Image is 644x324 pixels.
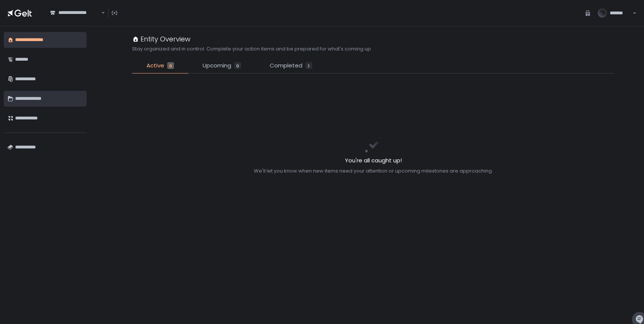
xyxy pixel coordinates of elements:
span: Completed [270,61,302,70]
h2: Stay organized and in control. Complete your action items and be prepared for what's coming up. [132,46,372,52]
div: Search for option [45,5,105,21]
div: 0 [167,62,174,69]
div: 1 [305,62,312,69]
h2: You're all caught up! [254,156,493,165]
div: We'll let you know when new items need your attention or upcoming milestones are approaching. [254,168,493,174]
span: Active [147,61,164,70]
div: 0 [234,62,241,69]
div: Entity Overview [132,34,191,44]
span: Upcoming [203,61,231,70]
